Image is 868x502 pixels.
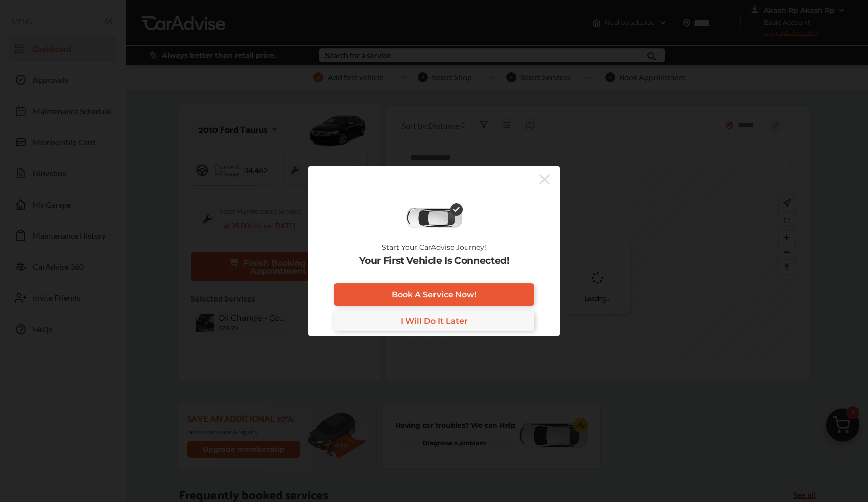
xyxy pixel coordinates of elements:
[401,316,468,326] span: I Will Do It Later
[392,290,476,299] span: Book A Service Now!
[334,311,534,331] a: I Will Do It Later
[334,283,534,306] a: Book A Service Now!
[359,255,509,266] p: Your First Vehicle Is Connected!
[405,207,463,229] img: diagnose-vehicle.c84bcb0a.svg
[382,243,486,251] p: Start Your CarAdvise Journey!
[450,203,463,216] img: check-icon.521c8815.svg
